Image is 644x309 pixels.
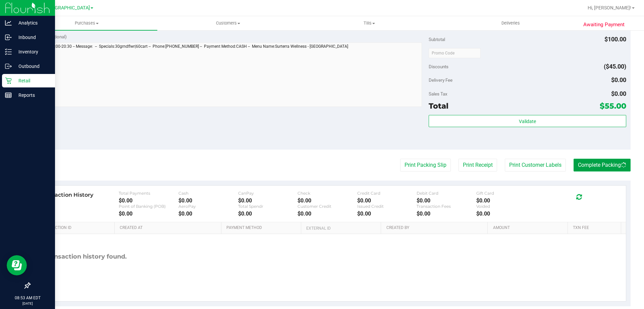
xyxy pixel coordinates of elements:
[5,34,12,41] inline-svg: Inbound
[600,101,626,111] span: $55.00
[611,76,626,83] span: $0.00
[429,91,447,96] span: Sales Tax
[573,225,618,231] a: Txn Fee
[3,295,52,301] p: 08:53 AM EDT
[476,197,536,204] div: $0.00
[16,16,157,30] a: Purchases
[301,222,381,234] th: External ID
[35,234,127,279] div: No transaction history found.
[5,63,12,70] inline-svg: Outbound
[386,225,485,231] a: Created By
[5,48,12,55] inline-svg: Inventory
[400,159,451,171] button: Print Packing Slip
[583,21,625,29] span: Awaiting Payment
[604,36,626,43] span: $100.00
[238,210,298,217] div: $0.00
[505,159,566,171] button: Print Customer Labels
[12,77,52,85] p: Retail
[417,204,476,209] div: Transaction Fees
[178,197,238,204] div: $0.00
[12,48,52,56] p: Inventory
[357,197,417,204] div: $0.00
[298,191,357,196] div: Check
[238,191,298,196] div: CanPay
[12,19,52,27] p: Analytics
[119,197,178,204] div: $0.00
[119,204,178,209] div: Point of Banking (POB)
[5,77,12,84] inline-svg: Retail
[40,225,112,231] a: Transaction ID
[120,225,218,231] a: Created At
[357,191,417,196] div: Credit Card
[440,16,581,30] a: Deliveries
[357,210,417,217] div: $0.00
[476,191,536,196] div: Gift Card
[298,210,357,217] div: $0.00
[604,63,626,70] span: ($45.00)
[492,20,529,26] span: Deliveries
[429,115,626,127] button: Validate
[476,204,536,209] div: Voided
[5,20,12,26] inline-svg: Analytics
[7,255,27,275] iframe: Resource center
[298,197,357,204] div: $0.00
[12,62,52,70] p: Outbound
[588,5,631,10] span: Hi, [PERSON_NAME]!
[119,210,178,217] div: $0.00
[429,37,445,42] span: Subtotal
[299,16,440,30] a: Tills
[429,101,448,111] span: Total
[178,210,238,217] div: $0.00
[3,301,52,306] p: [DATE]
[16,20,157,26] span: Purchases
[158,20,298,26] span: Customers
[459,159,497,171] button: Print Receipt
[5,92,12,99] inline-svg: Reports
[476,210,536,217] div: $0.00
[157,16,299,30] a: Customers
[417,210,476,217] div: $0.00
[119,191,178,196] div: Total Payments
[574,159,631,171] button: Complete Packing
[611,90,626,97] span: $0.00
[238,204,298,209] div: Total Spendr
[429,77,452,83] span: Delivery Fee
[12,91,52,99] p: Reports
[226,225,299,231] a: Payment Method
[357,204,417,209] div: Issued Credit
[44,5,90,11] span: [GEOGRAPHIC_DATA]
[178,191,238,196] div: Cash
[417,197,476,204] div: $0.00
[178,204,238,209] div: AeroPay
[429,48,481,58] input: Promo Code
[429,61,448,73] span: Discounts
[12,33,52,41] p: Inbound
[519,119,536,124] span: Validate
[299,20,439,26] span: Tills
[238,197,298,204] div: $0.00
[417,191,476,196] div: Debit Card
[493,225,565,231] a: Amount
[298,204,357,209] div: Customer Credit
